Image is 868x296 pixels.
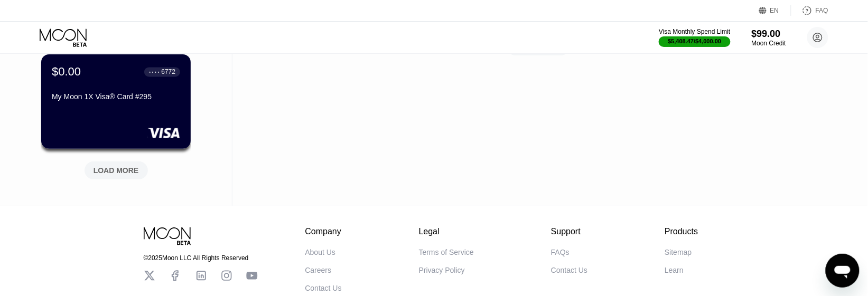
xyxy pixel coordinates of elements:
[665,248,692,256] div: Sitemap
[551,266,587,274] div: Contact Us
[419,248,474,256] div: Terms of Service
[144,254,258,262] div: © 2025 Moon LLC All Rights Reserved
[419,227,474,236] div: Legal
[305,248,336,256] div: About Us
[791,5,828,16] div: FAQ
[665,227,698,236] div: Products
[665,266,684,274] div: Learn
[305,266,332,274] div: Careers
[816,7,828,14] div: FAQ
[551,227,587,236] div: Support
[752,40,786,47] div: Moon Credit
[305,227,342,236] div: Company
[305,284,342,292] div: Contact Us
[759,5,791,16] div: EN
[752,28,786,40] div: $99.00
[419,266,465,274] div: Privacy Policy
[161,68,175,75] div: 6772
[659,28,730,35] div: Visa Monthly Spend Limit
[52,65,81,79] div: $0.00
[551,248,570,256] div: FAQs
[659,28,730,47] div: Visa Monthly Spend Limit$5,408.47/$4,000.00
[149,70,160,73] div: ● ● ● ●
[94,166,139,175] div: LOAD MORE
[770,7,779,14] div: EN
[668,38,722,44] div: $5,408.47 / $4,000.00
[41,54,191,149] div: $0.00● ● ● ●6772My Moon 1X Visa® Card #295
[752,28,786,47] div: $99.00Moon Credit
[52,92,180,101] div: My Moon 1X Visa® Card #295
[77,157,156,179] div: LOAD MORE
[826,254,860,288] iframe: Button to launch messaging window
